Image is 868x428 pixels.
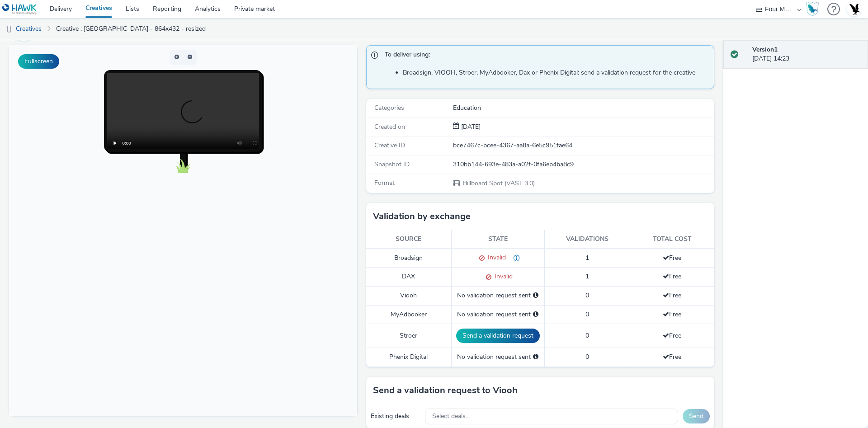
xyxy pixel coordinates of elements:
span: Billboard Spot (VAST 3.0) [462,179,535,188]
span: Categories [374,103,404,112]
span: 0 [585,331,589,340]
span: Invalid [485,253,506,262]
span: To deliver using: [385,50,705,62]
span: Creative ID [374,141,405,150]
button: Send [683,409,710,423]
span: Snapshot ID [374,160,410,169]
th: Total cost [630,230,714,249]
span: Format [374,179,395,187]
span: Free [663,291,681,300]
h3: Validation by exchange [373,210,471,223]
span: Free [663,331,681,340]
span: 0 [585,291,589,300]
span: 0 [585,310,589,319]
li: Broadsign, VIOOH, Stroer, MyAdbooker, Dax or Phenix Digital: send a validation request for the cr... [403,68,709,77]
button: Send a validation request [456,329,540,343]
div: 310bb144-693e-483a-a02f-0fa6eb4ba8c9 [453,160,713,169]
a: Creative : [GEOGRAPHIC_DATA] - 864x432 - resized [52,18,210,40]
img: dooh [5,25,14,34]
div: no motion on billboard live [506,253,520,263]
div: No validation request sent [456,291,540,300]
div: Education [453,103,713,113]
span: 1 [585,272,589,281]
th: Validations [544,230,630,249]
td: Viooh [366,287,451,305]
span: Invalid [491,272,513,281]
span: 0 [585,353,589,361]
div: Existing deals [371,412,420,421]
div: No validation request sent [456,353,540,362]
h3: Send a validation request to Viooh [373,384,518,397]
div: Please select a deal below and click on Send to send a validation request to MyAdbooker. [533,310,538,319]
th: State [451,230,544,249]
span: Select deals... [432,413,470,420]
div: bce7467c-bcee-4367-aa8a-6e5c951fae64 [453,141,713,150]
span: Created on [374,122,405,131]
img: undefined Logo [2,4,37,15]
td: Broadsign [366,249,451,268]
td: Stroer [366,324,451,348]
img: Hawk Academy [806,2,819,16]
th: Source [366,230,451,249]
div: [DATE] 14:23 [752,45,861,64]
div: Please select a deal below and click on Send to send a validation request to Viooh. [533,291,538,300]
a: Hawk Academy [806,2,823,16]
span: Free [663,310,681,319]
td: MyAdbooker [366,305,451,324]
td: DAX [366,268,451,287]
div: Please select a deal below and click on Send to send a validation request to Phenix Digital. [533,353,538,362]
span: [DATE] [459,122,481,131]
span: 1 [585,254,589,262]
button: Fullscreen [18,54,59,69]
span: Free [663,254,681,262]
img: Account UK [847,2,861,16]
td: Phenix Digital [366,348,451,367]
div: Creation 10 July 2025, 14:23 [459,122,481,132]
div: No validation request sent [456,310,540,319]
span: Free [663,272,681,281]
span: Free [663,353,681,361]
strong: Version 1 [752,45,778,54]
